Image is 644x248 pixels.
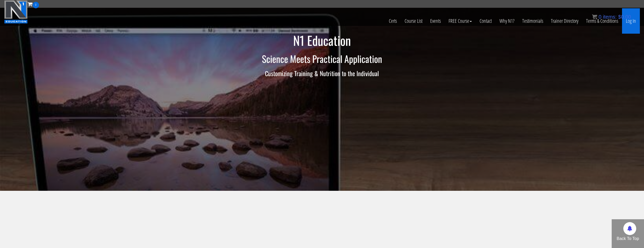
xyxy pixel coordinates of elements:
a: Testimonials [518,8,547,34]
img: icon11.png [592,14,597,19]
a: FREE Course [445,8,476,34]
a: Contact [476,8,496,34]
h1: N1 Education [171,34,473,47]
a: Log In [622,8,640,34]
span: 0 [598,14,601,20]
a: 0 items: $0.00 [592,14,631,20]
h3: Customizing Training & Nutrition to the Individual [171,70,473,77]
img: n1-education [4,0,28,24]
bdi: 0.00 [618,14,631,20]
a: 0 [28,1,39,8]
a: Terms & Conditions [582,8,622,34]
a: Course List [401,8,426,34]
h2: Science Meets Practical Application [171,54,473,64]
span: $ [618,14,621,20]
span: items: [603,14,617,20]
p: Back To Top [612,236,644,242]
a: Trainer Directory [547,8,582,34]
span: 0 [33,2,39,8]
a: Events [426,8,445,34]
a: Certs [385,8,401,34]
a: Why N1? [496,8,518,34]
